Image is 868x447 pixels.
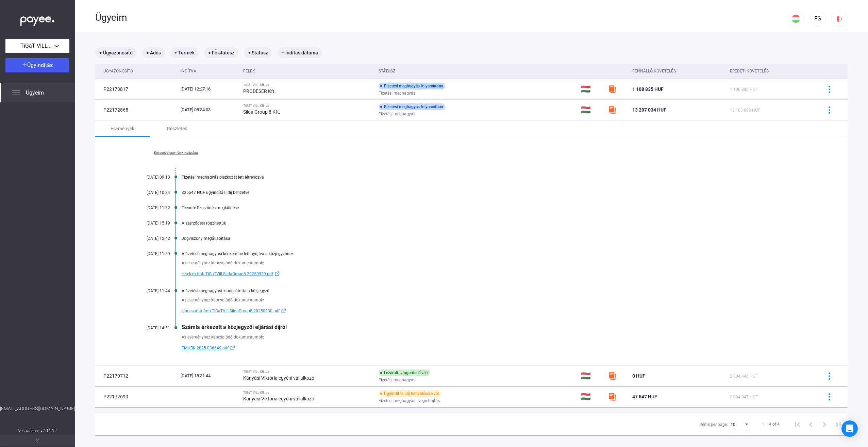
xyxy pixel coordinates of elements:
[578,100,605,120] td: 🇭🇺
[26,89,44,97] span: Ügyeim
[762,420,780,428] div: 1 – 4 of 4
[182,260,814,266] div: Az eseményhez kapcsolódó dokumentumok:
[182,288,814,293] div: A fizetési meghagyást kibocsátotta a közjegyző
[181,67,238,75] div: Indítva
[822,369,836,383] button: more-blue
[379,390,441,397] div: Ügyindítási díj befizetésére vár
[831,11,848,27] button: logout-red
[826,106,833,114] img: more-blue
[730,374,758,379] span: 2 004 446 HUF
[826,86,833,93] img: more-blue
[129,288,170,293] div: [DATE] 11:44
[578,366,605,386] td: 🇭🇺
[632,373,645,379] span: 0 HUF
[5,58,69,72] button: Ügyindítás
[608,393,616,401] img: szamlazzhu-mini
[243,104,373,108] div: TiGáT VILL Kft. vs
[182,270,814,278] a: kerelem.fmh.TiGaTVill.SildaGroup8.20250929.pdfexternal-link-blue
[40,428,57,433] strong: v2.11.12
[831,417,845,431] button: Last page
[182,270,273,278] span: kerelem.fmh.TiGaTVill.SildaGroup8.20250929.pdf
[27,62,53,68] span: Ügyindítás
[379,397,440,405] span: Fizetési meghagyás - végrehajtás
[822,390,836,404] button: more-blue
[730,395,758,399] span: 2 004 047 HUF
[182,251,814,256] div: A fizetési meghagyási kérelem be lett nyújtva a közjegyzőnek
[731,422,735,427] span: 10
[243,88,276,94] strong: PRODESER Kft.
[280,308,288,313] img: external-link-blue
[826,393,833,400] img: more-blue
[129,221,170,226] div: [DATE] 15:19
[95,47,137,58] mat-chip: + Ügyazonosító
[182,344,229,352] span: FMHBK-2025-036649.pdf
[578,79,605,99] td: 🇭🇺
[608,372,616,380] img: szamlazzhu-mini
[129,151,222,155] a: Kevesebb esemény mutatása
[730,108,760,113] span: 13 103 693 HUF
[182,324,814,330] div: Számla érkezett a közjegyzői eljárási díjról
[20,42,54,50] span: TiGáT VILL Kft.
[182,205,814,210] div: Teendő: Szerződés megküldése
[181,67,196,75] div: Indítva
[632,67,724,75] div: Fennálló követelés
[111,125,134,133] div: Események
[730,67,814,75] div: Eredeti követelés
[129,326,170,330] div: [DATE] 14:51
[129,251,170,256] div: [DATE] 11:59
[243,396,314,401] strong: Kányási Viktória egyéni vállalkozó
[608,106,616,114] img: szamlazzhu-mini
[792,15,800,23] img: HU
[379,89,415,97] span: Fizetési meghagyás
[608,85,616,93] img: szamlazzhu-mini
[818,417,831,431] button: Next page
[95,12,788,23] div: Ügyeim
[170,47,199,58] mat-chip: + Termék
[578,386,605,407] td: 🇭🇺
[182,297,814,303] div: Az eseményhez kapcsolódó dokumentumok:
[243,375,314,381] strong: Kányási Viktória egyéni vállalkozó
[822,82,836,96] button: more-blue
[20,13,54,27] img: white-payee-white-dot.svg
[35,439,39,443] img: arrow-double-left-grey.svg
[182,344,814,352] a: FMHBK-2025-036649.pdfexternal-link-blue
[841,420,858,437] div: Open Intercom Messenger
[243,109,280,115] strong: Silda Group 8 Kft.
[730,67,769,75] div: Eredeti követelés
[182,307,280,315] span: kibocsatott.fmh.TiGaTVill.SildaGroup8.20250930.pdf
[243,83,373,87] div: TiGáT VILL Kft. vs
[204,47,238,58] mat-chip: + Fő státusz
[181,86,238,93] div: [DATE] 12:27:16
[182,175,814,180] div: Fizetési meghagyás piszkozat lett létrehozva
[5,39,69,53] button: TiGáT VILL Kft.
[182,190,814,195] div: 335547 HUF ügyindítási díj befizetve
[632,107,666,113] span: 13 207 034 HUF
[181,372,238,379] div: [DATE] 18:31:44
[95,366,178,386] td: P22170712
[182,334,814,341] div: Az eseményhez kapcsolódó dokumentumok:
[142,47,165,58] mat-chip: + Adós
[379,369,430,376] div: Lezárult | Jogerőssé vált
[804,417,818,431] button: Previous page
[95,79,178,99] td: P22173817
[181,106,238,113] div: [DATE] 08:34:03
[182,221,814,226] div: A szerződést rögzítettük
[167,125,187,133] div: Részletek
[243,391,373,395] div: TiGáT VILL Kft. vs
[790,417,804,431] button: First page
[243,67,255,75] div: Felek
[95,100,178,120] td: P22172865
[129,205,170,210] div: [DATE] 11:32
[822,103,836,117] button: more-blue
[243,370,373,374] div: TiGáT VILL Kft. vs
[730,87,758,92] span: 1 106 880 HUF
[700,420,728,429] div: Items per page:
[731,420,750,428] mat-select: Items per page:
[836,15,843,22] img: logout-red
[632,394,657,399] span: 47 547 HUF
[244,47,272,58] mat-chip: + Státusz
[376,64,578,79] th: Státusz
[182,307,814,315] a: kibocsatott.fmh.TiGaTVill.SildaGroup8.20250930.pdfexternal-link-blue
[12,89,20,97] img: list.svg
[632,86,664,92] span: 1 108 835 HUF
